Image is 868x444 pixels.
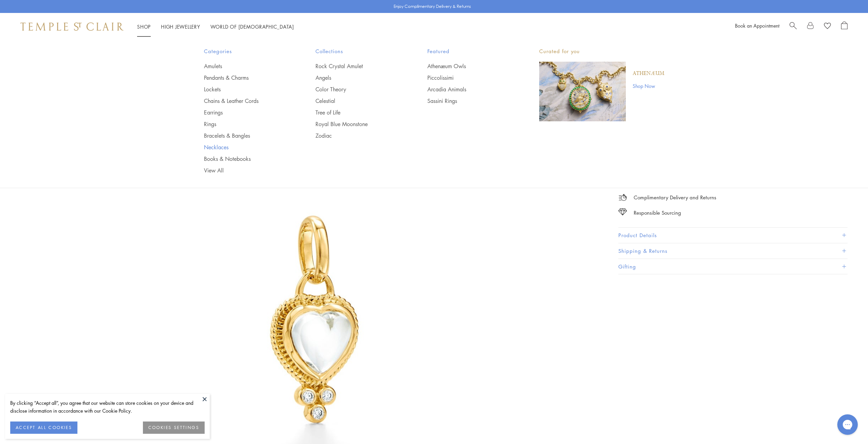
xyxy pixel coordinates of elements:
[618,209,627,215] img: icon_sourcing.svg
[143,422,205,434] button: COOKIES SETTINGS
[161,23,200,30] a: High JewelleryHigh Jewellery
[137,23,151,30] a: ShopShop
[427,74,512,81] a: Piccolissimi
[427,86,512,93] a: Arcadia Animals
[204,143,289,151] a: Necklaces
[204,86,289,93] a: Lockets
[204,167,289,174] a: View All
[204,62,289,70] a: Amulets
[315,62,400,70] a: Rock Crystal Amulet
[315,132,400,139] a: Zodiac
[204,155,289,163] a: Books & Notebooks
[204,97,289,105] a: Chains & Leather Cords
[824,21,831,32] a: View Wishlist
[315,109,400,116] a: Tree of Life
[735,22,779,29] a: Book an Appointment
[790,21,797,32] a: Search
[394,3,471,10] p: Enjoy Complimentary Delivery & Returns
[204,109,289,116] a: Earrings
[427,97,512,105] a: Sassini Rings
[204,120,289,128] a: Rings
[204,47,289,56] span: Categories
[618,228,848,243] button: Product Details
[539,47,664,56] p: Curated for you
[10,399,205,415] div: By clicking “Accept all”, you agree that our website can store cookies on your device and disclos...
[618,243,848,259] button: Shipping & Returns
[633,70,664,77] a: Athenæum
[10,422,77,434] button: ACCEPT ALL COOKIES
[427,47,512,56] span: Featured
[315,74,400,81] a: Angels
[633,82,664,90] a: Shop Now
[634,193,716,202] p: Complimentary Delivery and Returns
[315,47,400,56] span: Collections
[20,22,123,31] img: Temple St. Clair
[315,97,400,105] a: Celestial
[315,86,400,93] a: Color Theory
[618,193,627,202] img: icon_delivery.svg
[841,21,848,32] a: Open Shopping Bag
[137,22,294,31] nav: Main navigation
[834,412,861,437] iframe: Gorgias live chat messenger
[634,209,681,217] div: Responsible Sourcing
[204,132,289,139] a: Bracelets & Bangles
[427,62,512,70] a: Athenæum Owls
[210,23,294,30] a: World of [DEMOGRAPHIC_DATA]World of [DEMOGRAPHIC_DATA]
[618,259,848,274] button: Gifting
[204,74,289,81] a: Pendants & Charms
[315,120,400,128] a: Royal Blue Moonstone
